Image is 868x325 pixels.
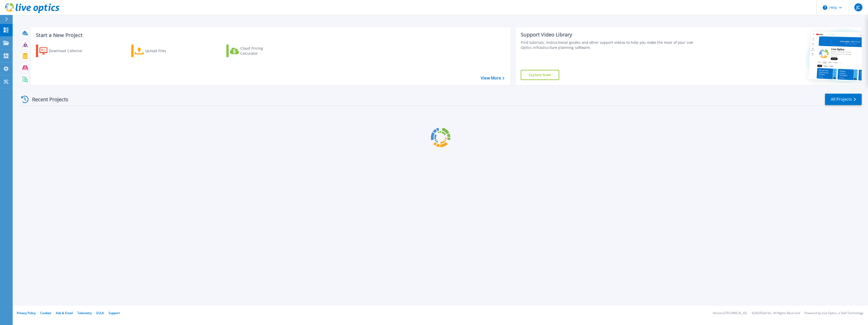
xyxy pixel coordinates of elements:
[17,311,36,315] a: Privacy Policy
[131,45,188,57] a: Upload Files
[40,311,51,315] a: Cookies
[521,70,559,80] a: Explore Now!
[19,93,75,106] div: Recent Projects
[226,45,283,57] a: Cloud Pricing Calculator
[49,46,89,56] div: Download Collector
[825,94,862,105] a: All Projects
[145,46,185,56] div: Upload Files
[96,311,104,315] a: EULA
[36,45,92,57] a: Download Collector
[521,31,701,38] div: Support Video Library
[108,311,120,315] a: Support
[36,32,504,38] h3: Start a New Project
[240,46,281,56] div: Cloud Pricing Calculator
[713,312,747,315] li: Version: [TECHNICAL_ID]
[805,312,863,315] li: Powered by Live Optics, a Dell Technology
[856,5,860,9] span: JC
[56,311,73,315] a: Ads & Email
[481,76,504,80] a: View More
[77,311,92,315] a: Telemetry
[752,312,800,315] li: © 2025 Dell Inc. All Rights Reserved
[521,40,701,50] div: Find tutorials, instructional guides and other support videos to help you make the most of your L...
